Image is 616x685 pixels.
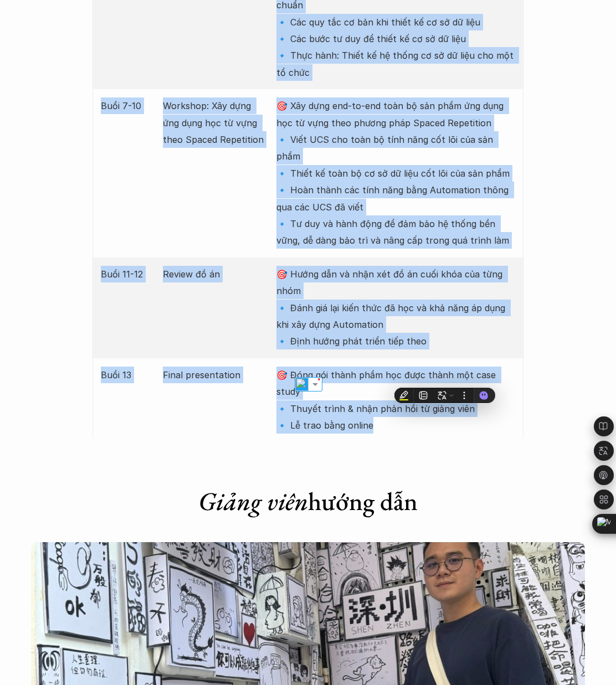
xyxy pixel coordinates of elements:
h1: hướng dẫn [93,486,523,517]
p: Buổi 11-12 [101,266,152,282]
p: 🎯 Đóng gói thành phầm học được thành một case study 🔹 Thuyết trình & nhận phản hồi từ giảng viên ... [276,367,515,434]
em: Giảng viên [198,485,308,518]
p: Buổi 7-10 [101,97,152,114]
p: 🎯 Xây dựng end-to-end toàn bộ sản phẩm ứng dụng học từ vựng theo phương pháp Spaced Repetition 🔹 ... [276,97,515,249]
p: Review đồ án [163,266,265,282]
p: Buổi 13 [101,367,152,383]
p: 🎯 Hướng dẫn và nhận xét đồ án cuối khóa của từng nhóm 🔹 Đánh giá lại kiến thức đã học và khả năng... [276,266,515,350]
p: Final presentation [163,367,265,383]
p: Workshop: Xây dựng ứng dụng học từ vựng theo Spaced Repetition [163,97,265,148]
